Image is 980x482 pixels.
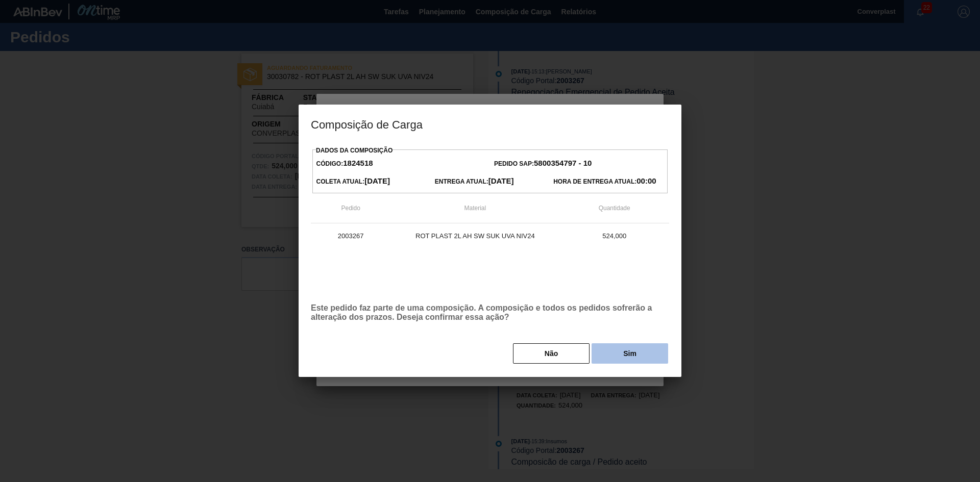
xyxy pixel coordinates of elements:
[311,223,390,249] td: 2003267
[553,178,656,185] span: Hora de Entrega Atual:
[364,176,390,185] strong: [DATE]
[316,160,373,167] span: Código:
[534,159,592,167] strong: 5800354797 - 10
[636,176,656,185] strong: 00:00
[316,178,390,185] span: Coleta Atual:
[390,223,559,249] td: ROT PLAST 2L AH SW SUK UVA NIV24
[599,205,630,212] span: Quantidade
[488,176,514,185] strong: [DATE]
[316,147,393,154] label: Dados da Composição
[435,178,514,185] span: Entrega Atual:
[343,159,373,167] strong: 1824518
[341,205,360,212] span: Pedido
[464,205,486,212] span: Material
[299,105,681,143] h3: Composição de Carga
[559,223,669,249] td: 524,000
[494,160,592,167] span: Pedido SAP:
[311,303,669,322] p: Este pedido faz parte de uma composição. A composição e todos os pedidos sofrerão a alteração dos...
[592,343,668,364] button: Sim
[513,343,590,364] button: Não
